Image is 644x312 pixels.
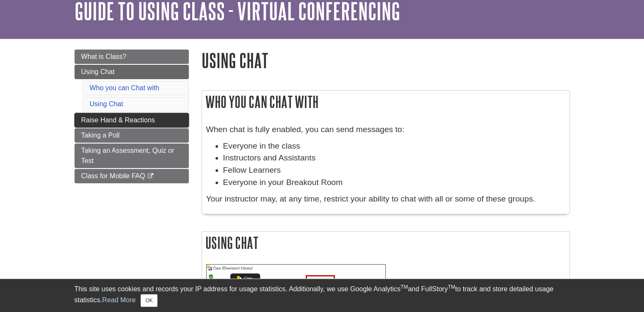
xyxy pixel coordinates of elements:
[141,294,157,307] button: Close
[81,172,145,179] span: Class for Mobile FAQ
[147,174,154,179] i: This link opens in a new window
[81,53,127,60] span: What is Class?
[75,50,189,183] div: Guide Page Menu
[75,144,189,168] a: Taking an Assessment, Quiz or Test
[202,50,570,71] h1: Using Chat
[202,232,569,254] h2: Using Chat
[102,296,135,304] a: Read More
[75,128,189,143] a: Taking a Poll
[81,116,155,124] span: Raise Hand & Reactions
[206,193,565,205] p: Your instructor may, at any time, restrict your ability to chat with all or some of these groups.
[401,284,408,290] sup: TM
[75,113,189,127] a: Raise Hand & Reactions
[202,91,569,113] h2: Who you can Chat with
[75,284,570,307] div: This site uses cookies and records your IP address for usage statistics. Additionally, we use Goo...
[81,147,174,164] span: Taking an Assessment, Quiz or Test
[81,132,120,139] span: Taking a Poll
[223,177,565,189] li: Everyone in your Breakout Room
[223,140,565,152] li: Everyone in the class
[206,124,565,136] p: When chat is fully enabled, you can send messages to:
[75,50,189,64] a: What is Class?
[223,152,565,164] li: Instructors and Assistants
[223,164,565,177] li: Fellow Learners
[448,284,455,290] sup: TM
[90,100,123,108] a: Using Chat
[75,65,189,79] a: Using Chat
[90,84,160,91] a: Who you can Chat with
[81,68,115,75] span: Using Chat
[75,169,189,183] a: Class for Mobile FAQ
